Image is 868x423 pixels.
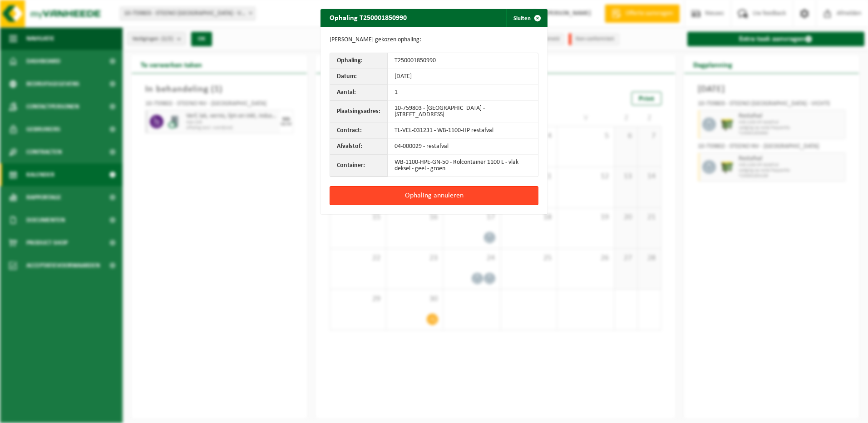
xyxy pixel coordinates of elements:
[388,69,538,85] td: [DATE]
[330,36,538,44] p: [PERSON_NAME] gekozen ophaling:
[330,186,538,205] button: Ophaling annuleren
[506,9,547,27] button: Sluiten
[330,123,388,139] th: Contract:
[388,155,538,177] td: WB-1100-HPE-GN-50 - Rolcontainer 1100 L - vlak deksel - geel - groen
[388,53,538,69] td: T250001850990
[330,69,388,85] th: Datum:
[388,85,538,101] td: 1
[388,139,538,155] td: 04-000029 - restafval
[330,85,388,101] th: Aantal:
[321,9,416,26] h2: Ophaling T250001850990
[330,53,388,69] th: Ophaling:
[330,101,388,123] th: Plaatsingsadres:
[388,101,538,123] td: 10-759803 - [GEOGRAPHIC_DATA] - [STREET_ADDRESS]
[330,155,388,177] th: Container:
[330,139,388,155] th: Afvalstof:
[388,123,538,139] td: TL-VEL-031231 - WB-1100-HP restafval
